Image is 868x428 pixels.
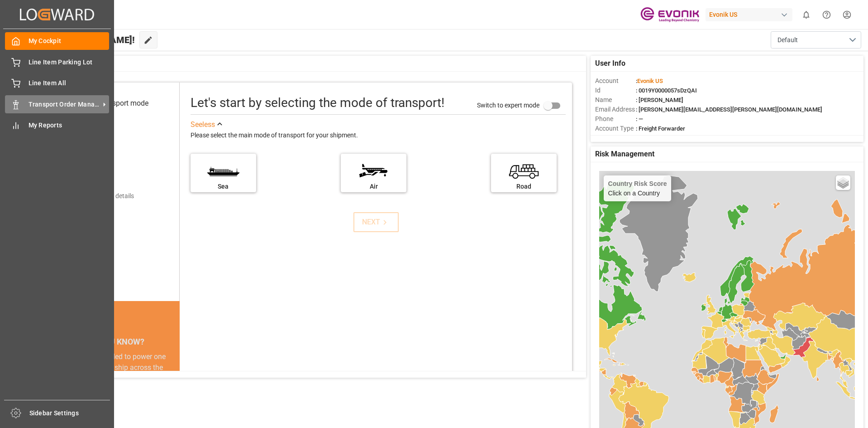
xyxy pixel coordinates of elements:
div: Road [496,182,552,191]
div: Air [345,182,402,191]
span: Transport Order Management [29,100,100,109]
a: Line Item All [5,74,109,92]
img: Evonik-brand-mark-Deep-Purple-RGB.jpeg_1700498283.jpeg [640,7,699,23]
span: : [PERSON_NAME][EMAIL_ADDRESS][PERSON_NAME][DOMAIN_NAME] [636,106,822,113]
span: Name [595,95,636,105]
span: My Reports [29,121,110,130]
div: Sea [195,182,252,191]
span: : — [636,116,643,122]
span: Id [595,86,636,95]
span: User Info [595,58,625,69]
span: Sidebar Settings [29,409,110,418]
button: Evonik US [706,6,796,23]
span: Risk Management [595,149,654,160]
span: Switch to expert mode [477,101,539,108]
div: DID YOU KNOW? [49,332,180,351]
span: Account Type [595,124,636,133]
span: Phone [595,114,636,124]
div: See less [191,119,215,130]
div: The energy needed to power one large container ship across the ocean in a single day is the same ... [60,351,169,417]
button: next slide / item [167,351,180,428]
div: Click on a Country [608,180,667,197]
span: : 0019Y0000057sDzQAI [636,87,697,94]
div: Please select the main mode of transport for your shipment. [191,130,566,141]
a: My Cockpit [5,32,109,50]
span: : Freight Forwarder [636,125,685,132]
span: Line Item All [29,78,110,88]
button: open menu [771,31,861,49]
span: Email Address [595,105,636,114]
span: Account [595,76,636,86]
button: show 0 new notifications [796,5,816,25]
button: Help Center [816,5,837,25]
span: : [636,78,663,84]
a: Line Item Parking Lot [5,53,109,71]
a: Layers [836,175,850,190]
div: Evonik US [706,8,792,21]
div: Let's start by selecting the mode of transport! [191,93,444,112]
span: Hello [PERSON_NAME]! [38,31,135,49]
span: My Cockpit [29,36,110,46]
span: Evonik US [637,78,663,84]
h4: Country Risk Score [608,180,667,187]
span: Default [777,35,798,45]
button: NEXT [353,212,399,232]
div: NEXT [362,217,390,228]
a: My Reports [5,117,109,134]
span: : [PERSON_NAME] [636,97,683,103]
span: Line Item Parking Lot [29,58,110,67]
